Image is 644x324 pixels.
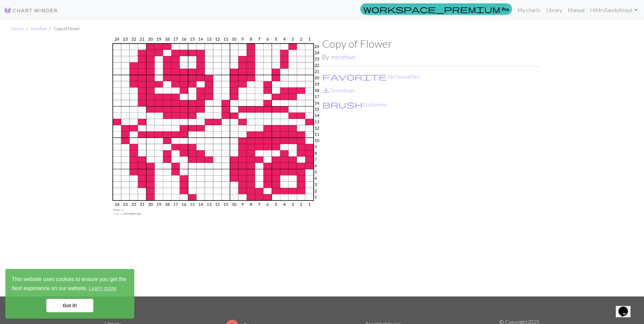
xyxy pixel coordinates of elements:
a: DownloadDownload [322,87,354,93]
span: workspace_premium [363,4,500,14]
a: learn more about cookies [88,283,117,293]
a: meretwe [31,26,47,31]
a: dismiss cookie message [46,299,93,312]
button: CustomiseCustomise [322,100,387,109]
a: Library [543,3,565,17]
h1: Copy of Flower [322,37,540,50]
img: Flower [104,37,322,296]
a: Library [11,26,24,31]
h2: By [322,53,540,61]
span: save_alt [322,86,330,95]
a: HiMrsSandyKrout [587,3,640,17]
div: cookieconsent [5,269,134,319]
i: Favourite [322,73,387,81]
img: Logo [4,6,58,14]
span: brush [322,100,363,109]
a: Manual [565,3,587,17]
a: Pro [360,3,512,15]
i: Download [322,86,330,94]
span: This website uses cookies to ensure you get the best experience on our website. [12,275,128,293]
i: Customise [322,100,363,108]
a: My charts [515,3,543,17]
a: meretwe [330,53,356,61]
iframe: chat widget [616,297,637,317]
button: Favourite No favourites [322,72,420,81]
li: Copy of Flower [47,26,80,32]
span: favorite [322,72,387,81]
